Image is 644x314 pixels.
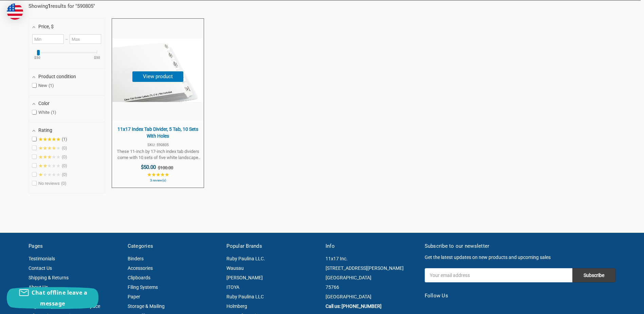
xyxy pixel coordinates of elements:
[51,110,56,115] span: 1
[32,83,54,88] span: New
[62,172,67,177] span: 0
[62,154,67,159] span: 0
[115,179,200,182] span: 3 review(s)
[38,24,54,29] span: Price
[226,303,247,309] a: Holmberg
[115,149,200,161] span: These 11-inch by 17-inch index tab dividers come with 10 sets of five white landscape tab divider...
[38,137,60,142] span: ★★★★★
[32,289,87,307] span: Chat offline leave a message
[112,19,204,188] a: 11x17 Index Tab Divider, 5 Tab, 10 Sets With Holes
[30,56,44,59] ins: $50
[32,110,56,115] span: White
[572,268,615,282] input: Subscribe
[132,71,183,82] button: View product
[29,265,52,271] a: Contact Us
[226,275,263,280] a: [PERSON_NAME]
[425,292,615,300] h5: Follow Us
[49,83,54,88] span: 1
[62,137,67,142] span: 1
[226,265,244,271] a: Wausau
[29,275,69,280] a: Shipping & Returns
[77,3,93,9] a: 590805
[425,268,572,282] input: Your email address
[226,256,265,261] a: Ruby Paulina LLC.
[115,143,200,147] span: SKU: 590805
[112,38,203,102] img: 11x17 Index Tab Divider, 5 Tab, 10 Sets With Holes
[62,163,67,168] span: 0
[425,242,615,250] h5: Subscribe to our newsletter
[70,34,101,44] input: Maximum value
[115,126,200,139] span: 11x17 Index Tab Divider, 5 Tab, 10 Sets With Holes
[29,3,110,9] div: Showing results for " "
[141,164,156,170] span: $50.00
[32,34,64,44] input: Minimum value
[128,303,165,309] a: Storage & Mailing
[128,242,220,250] h5: Categories
[128,294,140,299] a: Paper
[29,242,121,250] h5: Pages
[38,172,60,177] span: ★★★★★
[64,37,69,42] span: –
[226,242,318,250] h5: Popular Brands
[128,275,150,280] a: Clipboards
[90,56,104,59] ins: $50
[32,181,67,186] span: No reviews
[226,284,239,290] a: ITOYA
[48,3,51,9] b: 1
[128,284,158,290] a: Filing Systems
[38,101,50,106] span: Color
[29,256,55,261] a: Testimonials
[7,287,98,309] button: Chat offline leave a message
[158,165,173,170] span: $100.00
[49,24,54,29] span: , $
[38,127,52,133] span: Rating
[425,254,615,261] p: Get the latest updates on new products and upcoming sales
[29,284,48,290] a: About Us
[38,145,60,151] span: ★★★★★
[226,294,264,299] a: Ruby Paulina LLC
[326,254,418,301] address: 11x17 Inc. [STREET_ADDRESS][PERSON_NAME] [GEOGRAPHIC_DATA] 75766 [GEOGRAPHIC_DATA]
[38,154,60,160] span: ★★★★★
[38,163,60,169] span: ★★★★★
[61,181,67,186] span: 0
[38,74,76,79] span: Product condition
[128,265,153,271] a: Accessories
[62,145,67,151] span: 0
[128,256,144,261] a: Binders
[147,172,169,177] span: ★★★★★
[326,303,382,309] a: Call us: [PHONE_NUMBER]
[326,242,418,250] h5: Info
[7,3,23,20] img: duty and tax information for United States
